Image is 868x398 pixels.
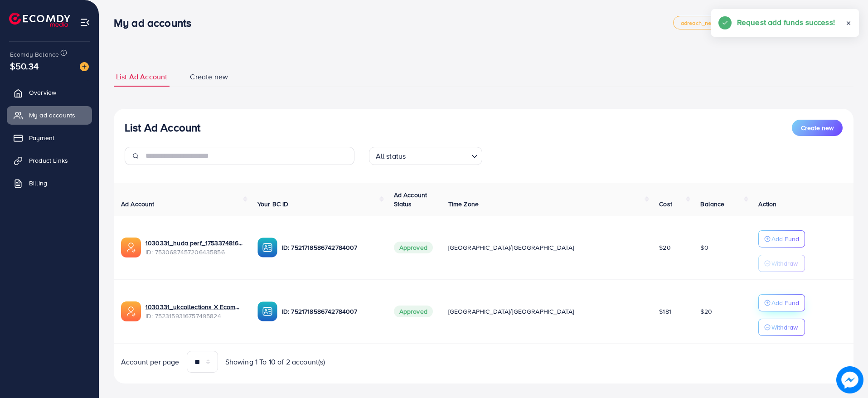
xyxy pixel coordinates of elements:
span: Time Zone [448,199,479,209]
button: Withdraw [758,319,805,336]
span: Overview [29,88,56,97]
span: [GEOGRAPHIC_DATA]/[GEOGRAPHIC_DATA] [448,243,574,252]
span: Create new [190,72,228,82]
span: $20 [659,243,670,252]
p: ID: 7521718586742784007 [282,242,379,253]
button: Add Fund [758,294,805,311]
a: 1030331_huda perf_1753374816258 [145,238,243,248]
span: $20 [700,307,712,316]
span: Cost [659,199,672,209]
p: Add Fund [771,297,799,308]
button: Withdraw [758,255,805,272]
h5: Request add funds success! [737,16,835,28]
span: Product Links [29,156,68,165]
span: Account per page [121,357,179,367]
span: $181 [659,307,671,316]
span: Approved [394,306,433,317]
button: Create new [792,120,843,136]
p: Withdraw [771,258,798,269]
div: <span class='underline'>1030331_huda perf_1753374816258</span></br>7530687457206435856 [145,238,243,257]
span: All status [374,150,408,163]
span: Billing [29,179,47,188]
span: Showing 1 To 10 of 2 account(s) [225,357,325,367]
span: Create new [801,123,834,132]
img: ic-ads-acc.e4c84228.svg [121,238,141,257]
span: [GEOGRAPHIC_DATA]/[GEOGRAPHIC_DATA] [448,307,574,316]
a: Billing [7,174,92,192]
img: image [80,62,89,71]
img: menu [80,17,90,28]
a: adreach_new_package [673,16,749,29]
a: Overview [7,83,92,102]
a: Payment [7,129,92,147]
a: My ad accounts [7,106,92,124]
span: Payment [29,133,54,142]
span: Approved [394,242,433,253]
img: ic-ba-acc.ded83a64.svg [257,301,277,321]
img: image [836,366,863,393]
p: ID: 7521718586742784007 [282,306,379,317]
span: ID: 7530687457206435856 [145,248,243,257]
span: List Ad Account [116,72,167,82]
a: 1030331_ukcollections X Ecomdy_1751622040136 [145,302,243,311]
span: adreach_new_package [681,20,742,26]
span: ID: 7523159316757495824 [145,311,243,320]
span: Your BC ID [257,199,289,209]
span: Action [758,199,776,209]
div: Search for option [369,147,482,165]
span: Ad Account Status [394,190,427,209]
a: Product Links [7,151,92,170]
p: Withdraw [771,322,798,333]
span: Ad Account [121,199,155,209]
span: Balance [700,199,724,209]
button: Add Fund [758,230,805,248]
span: My ad accounts [29,111,75,120]
p: Add Fund [771,233,799,244]
img: ic-ads-acc.e4c84228.svg [121,301,141,321]
h3: List Ad Account [125,121,200,134]
input: Search for option [408,148,467,163]
h3: My ad accounts [114,16,199,29]
div: <span class='underline'>1030331_ukcollections X Ecomdy_1751622040136</span></br>7523159316757495824 [145,302,243,321]
img: logo [9,13,70,27]
span: $0 [700,243,708,252]
span: Ecomdy Balance [10,50,59,59]
span: $50.34 [10,51,39,81]
img: ic-ba-acc.ded83a64.svg [257,238,277,257]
